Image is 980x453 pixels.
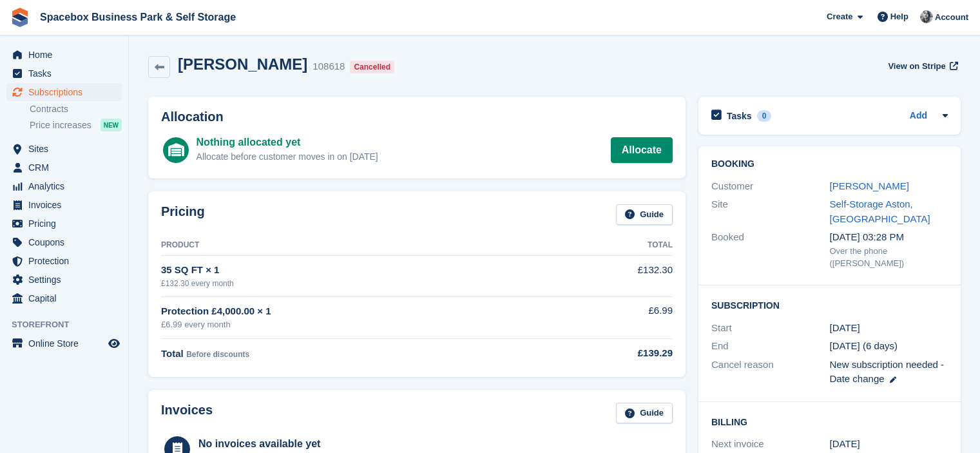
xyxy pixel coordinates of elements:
a: menu [6,196,122,214]
img: SUDIPTA VIRMANI [920,10,933,23]
div: Booked [711,230,830,270]
h2: Tasks [727,110,752,122]
a: menu [6,64,122,82]
td: £6.99 [549,296,673,338]
div: Site [711,197,830,226]
span: Invoices [28,196,106,214]
span: Coupons [28,233,106,251]
h2: Subscription [711,298,948,311]
span: Tasks [28,64,106,82]
a: Preview store [106,336,122,351]
h2: Billing [711,415,948,428]
div: Customer [711,179,830,194]
a: Allocate [611,137,673,163]
div: 35 SQ FT × 1 [161,263,549,278]
a: View on Stripe [883,55,961,77]
span: Protection [28,252,106,270]
a: [PERSON_NAME] [830,180,909,191]
div: Allocate before customer moves in on [DATE] [197,150,378,164]
div: £132.30 every month [161,278,549,289]
a: menu [6,83,122,101]
span: Home [28,46,106,64]
a: Add [910,109,927,124]
a: menu [6,334,122,352]
a: Self-Storage Aston, [GEOGRAPHIC_DATA] [830,198,930,224]
a: Spacebox Business Park & Self Storage [35,6,241,28]
div: NEW [101,119,122,131]
div: Over the phone ([PERSON_NAME]) [830,245,948,270]
span: Capital [28,289,106,307]
a: Guide [616,403,673,424]
a: menu [6,252,122,270]
th: Product [161,235,549,256]
span: Settings [28,271,106,289]
a: menu [6,289,122,307]
div: Cancel reason [711,358,830,387]
div: Next invoice [711,437,830,452]
div: 108618 [312,59,345,74]
span: Subscriptions [28,83,106,101]
span: Analytics [28,177,106,195]
div: Cancelled [350,61,394,73]
span: Sites [28,140,106,158]
span: Create [827,10,852,23]
div: 0 [757,110,772,122]
h2: Invoices [161,403,213,424]
time: 2025-09-30 00:00:00 UTC [830,321,860,336]
h2: [PERSON_NAME] [178,55,307,73]
a: menu [6,46,122,64]
h2: Allocation [161,110,673,124]
a: menu [6,140,122,158]
h2: Pricing [161,204,205,226]
th: Total [549,235,673,256]
div: No invoices available yet [198,436,371,452]
div: Start [711,321,830,336]
div: End [711,339,830,354]
h2: Booking [711,159,948,169]
div: Nothing allocated yet [197,135,378,150]
div: £6.99 every month [161,318,549,331]
div: Protection £4,000.00 × 1 [161,304,549,319]
a: Contracts [30,103,122,115]
a: menu [6,215,122,233]
span: Account [935,11,968,24]
a: menu [6,233,122,251]
a: Price increases NEW [30,118,122,132]
span: Before discounts [186,350,249,359]
span: Total [161,348,184,359]
div: £139.29 [549,346,673,361]
span: New subscription needed - Date change [830,359,945,385]
a: menu [6,177,122,195]
span: View on Stripe [888,60,945,73]
span: [DATE] (6 days) [830,340,898,351]
img: stora-icon-8386f47178a22dfd0bd8f6a31ec36ba5ce8667c1dd55bd0f319d3a0aa187defe.svg [10,8,30,27]
div: [DATE] [830,437,948,452]
a: menu [6,159,122,177]
span: Storefront [12,318,128,331]
span: Help [890,10,908,23]
span: Price increases [30,119,91,131]
a: menu [6,271,122,289]
td: £132.30 [549,256,673,296]
div: [DATE] 03:28 PM [830,230,948,245]
span: CRM [28,159,106,177]
a: Guide [616,204,673,226]
span: Online Store [28,334,106,352]
span: Pricing [28,215,106,233]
